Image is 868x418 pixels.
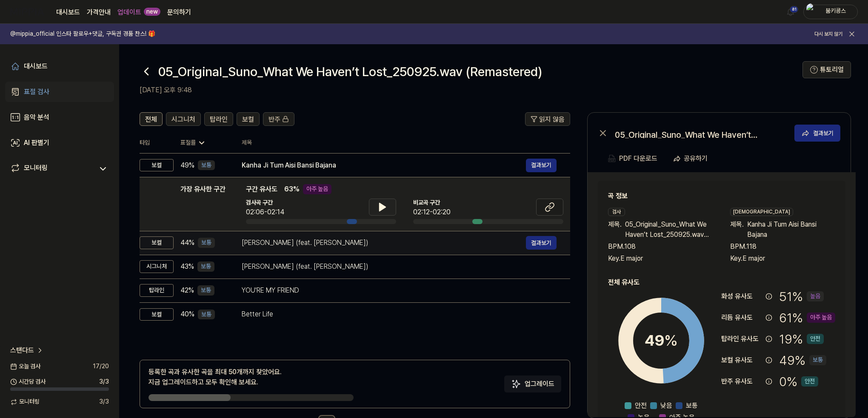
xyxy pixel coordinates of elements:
span: 17 / 20 [93,362,109,371]
span: 보통 [686,401,698,411]
div: 탑라인 [140,284,174,297]
div: PDF 다운로드 [619,153,657,164]
button: 결과보기 [526,236,557,250]
div: 보통 [198,310,215,320]
div: Key. E major [608,253,713,264]
h1: @mippia_official 인스타 팔로우+댓글, 구독권 경품 찬스! 🎁 [10,30,155,38]
div: BPM. 108 [608,242,713,252]
span: % [664,331,678,350]
div: [DEMOGRAPHIC_DATA] [730,208,793,216]
span: 43 % [180,262,194,272]
span: 63 % [284,184,300,194]
div: 탑라인 유사도 [721,334,762,344]
button: 결과보기 [526,159,557,172]
button: PDF 다운로드 [606,150,659,167]
div: 보컬 [140,159,174,172]
div: 붐키콩스 [819,7,852,16]
div: 보통 [198,238,215,248]
span: 반주 [268,114,280,125]
button: 결과보기 [794,125,840,142]
h2: 곡 정보 [608,191,835,201]
div: 가장 유사한 구간 [180,184,226,224]
span: 낮음 [660,401,672,411]
button: 보컬 [237,112,260,126]
button: 시그니처 [166,112,201,126]
div: 시그니처 [140,260,174,273]
span: 3 / 3 [99,378,109,386]
div: 보컬 [140,236,174,249]
button: 튜토리얼 [802,61,851,78]
span: 42 % [180,285,194,296]
div: 안전 [807,334,824,344]
button: 전체 [140,112,163,126]
div: 음악 분석 [24,112,49,122]
span: Kanha Ji Tum Aisi Bansi Bajana [747,219,835,240]
div: Better Life [242,309,557,319]
span: 제목 . [730,219,744,240]
h1: 05_Original_Suno_What We Haven’t Lost_250925.wav (Remastered) [158,63,542,80]
span: 검사곡 구간 [246,199,284,207]
div: 모니터링 [24,163,48,175]
div: YOU'RE MY FRIEND [242,285,557,296]
div: 81 [790,6,798,13]
a: 대시보드 [56,7,80,17]
div: 대시보드 [24,61,48,71]
img: profile [806,3,817,20]
span: 비교곡 구간 [413,199,451,207]
span: 읽지 않음 [539,114,565,125]
div: Kanha Ji Tum Aisi Bansi Bajana [242,160,526,171]
div: 화성 유사도 [721,291,762,301]
div: 02:06-02:14 [246,207,284,217]
button: 탑라인 [204,112,233,126]
span: 구간 유사도 [246,184,277,194]
div: 보컬 [140,308,174,321]
span: 보컬 [242,114,254,125]
a: 곡 정보검사제목.05_Original_Suno_What We Haven’t Lost_250925.wav (Remastered)BPM.108Key.E major[DEMOGRAP... [588,172,856,417]
div: 검사 [608,208,625,216]
span: 40 % [180,309,194,319]
div: 보통 [198,160,215,171]
div: 표절 검사 [24,87,49,97]
h2: 전체 유사도 [608,277,835,287]
th: 타입 [140,133,174,154]
a: Sparkles업그레이드 [504,383,561,391]
button: 업그레이드 [504,375,561,392]
div: [PERSON_NAME] (feat. [PERSON_NAME]) [242,238,526,248]
a: 대시보드 [5,56,114,77]
div: 보컬 유사도 [721,355,762,365]
span: 탑라인 [210,114,228,125]
div: 49 % [779,351,826,369]
img: 알림 [785,7,796,17]
span: 49 % [180,160,194,171]
img: Sparkles [511,379,521,389]
span: 제목 . [608,219,622,240]
a: 문의하기 [167,7,191,17]
div: 0 % [779,373,818,390]
a: 음악 분석 [5,107,114,128]
a: 모니터링 [10,163,94,175]
div: 19 % [779,330,824,348]
a: AI 판별기 [5,133,114,153]
button: 읽지 않음 [525,112,570,126]
div: AI 판별기 [24,138,49,148]
div: 공유하기 [684,153,708,164]
div: 51 % [779,287,824,305]
span: 3 / 3 [99,398,109,406]
span: 스탠다드 [10,345,34,355]
button: 알림81 [784,5,797,19]
div: 02:12-02:20 [413,207,451,217]
div: 높음 [807,291,824,301]
a: 스탠다드 [10,345,44,355]
button: 공유하기 [669,150,714,167]
th: 제목 [242,133,570,153]
div: 아주 높음 [807,313,835,323]
button: profile붐키콩스 [803,5,858,19]
div: 05_Original_Suno_What We Haven’t Lost_250925.wav (Remastered) [615,128,785,138]
button: 반주 [263,112,294,126]
div: 등록한 곡과 유사한 곡을 최대 50개까지 찾았어요. 지금 업그레이드하고 모두 확인해 보세요. [148,367,282,387]
div: 표절률 [180,139,228,147]
span: 시간당 검사 [10,378,46,386]
div: 49 [645,329,678,352]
